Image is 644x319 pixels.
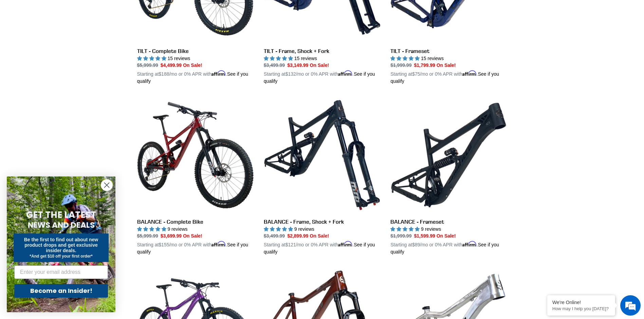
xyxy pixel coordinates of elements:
button: Close dialog [101,179,113,191]
span: We're online! [39,86,94,154]
div: Navigation go back [7,37,18,48]
img: d_696896380_company_1647369064580_696896380 [22,34,39,51]
span: *And get $10 off your first order* [30,254,92,259]
span: NEWS AND DEALS [28,220,95,230]
input: Enter your email address [14,265,108,279]
div: We're Online! [552,300,610,305]
div: Minimize live chat window [111,3,128,20]
div: Chat with us now [45,38,124,47]
button: Become an Insider! [14,284,108,298]
span: Be the first to find out about new product drops and get exclusive insider deals. [24,237,98,253]
span: GET THE LATEST [26,209,96,221]
p: How may I help you today? [552,306,610,311]
textarea: Type your message and hit 'Enter' [3,185,129,209]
